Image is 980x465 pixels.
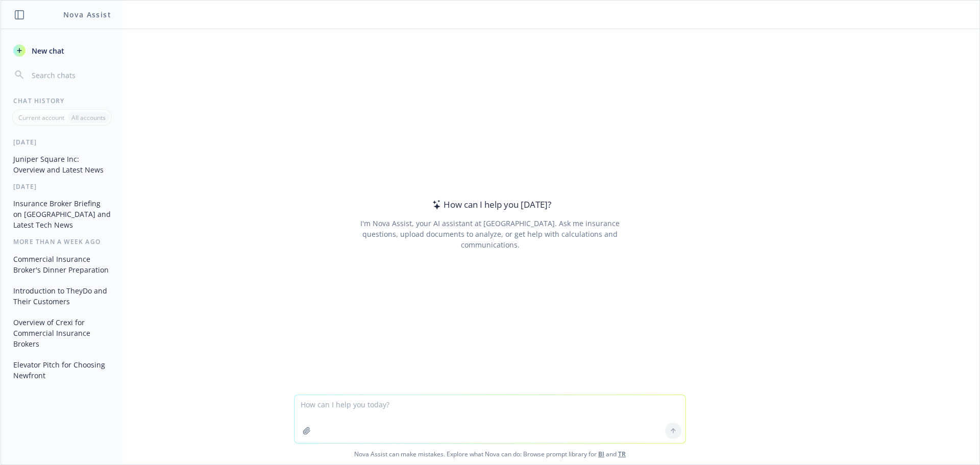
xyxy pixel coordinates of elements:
button: Insurance Broker Briefing on [GEOGRAPHIC_DATA] and Latest Tech News [9,195,115,233]
div: More than a week ago [1,237,123,246]
div: [DATE] [1,182,123,191]
span: Nova Assist can make mistakes. Explore what Nova can do: Browse prompt library for and [5,444,975,464]
a: BI [598,450,604,458]
a: TR [618,450,626,458]
div: [DATE] [1,138,123,146]
div: How can I help you [DATE]? [429,198,551,211]
h1: Nova Assist [63,9,111,20]
button: Overview of Crexi for Commercial Insurance Brokers [9,314,115,352]
span: New chat [30,45,64,56]
input: Search chats [30,68,111,82]
button: New chat [9,41,115,60]
button: Commercial Insurance Broker's Dinner Preparation [9,251,115,278]
div: I'm Nova Assist, your AI assistant at [GEOGRAPHIC_DATA]. Ask me insurance questions, upload docum... [346,218,633,250]
button: Juniper Square Inc: Overview and Latest News [9,151,115,178]
button: Introduction to TheyDo and Their Customers [9,282,115,310]
p: All accounts [71,113,106,122]
button: Elevator Pitch for Choosing Newfront [9,356,115,384]
p: Current account [18,113,64,122]
div: Chat History [1,96,123,105]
